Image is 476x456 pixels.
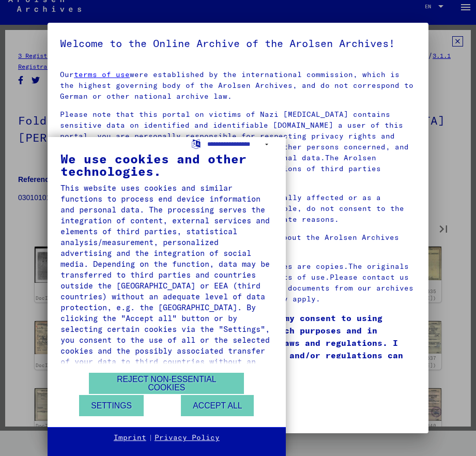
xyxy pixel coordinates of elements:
a: Imprint [114,433,146,443]
a: Privacy Policy [155,433,220,443]
button: Accept all [181,395,254,416]
div: We use cookies and other technologies. [60,153,273,177]
button: Settings [79,395,144,416]
button: Reject non-essential cookies [89,373,244,394]
div: This website uses cookies and similar functions to process end device information and personal da... [60,183,273,378]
